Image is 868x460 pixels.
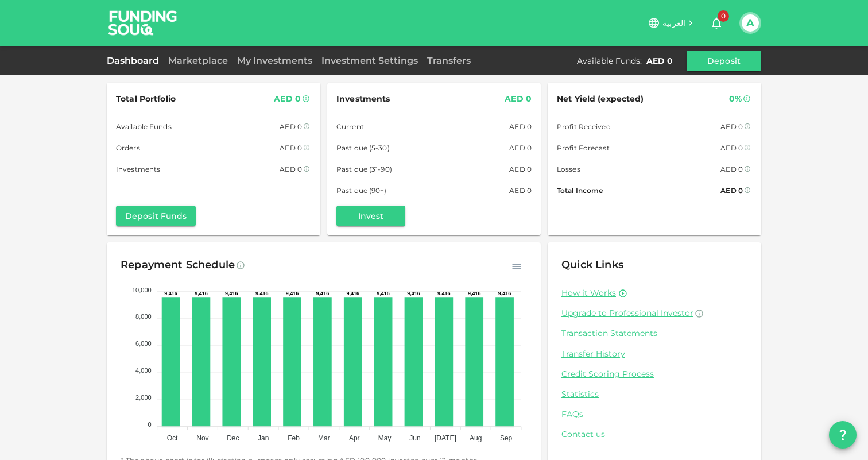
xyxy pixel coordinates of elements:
[135,313,152,320] tspan: 8,000
[116,92,176,106] span: Total Portfolio
[317,55,423,66] a: Investment Settings
[148,421,152,428] tspan: 0
[116,142,140,154] span: Orders
[557,163,580,175] span: Losses
[720,163,743,175] div: AED 0
[280,142,302,154] div: AED 0
[561,389,747,400] a: Statistics
[107,55,164,66] a: Dashboard
[505,92,532,106] div: AED 0
[336,92,390,106] span: Investments
[423,55,475,66] a: Transfers
[557,121,611,133] span: Profit Received
[829,421,857,449] button: question
[509,121,532,133] div: AED 0
[577,55,642,67] div: Available Funds :
[135,394,152,401] tspan: 2,000
[561,369,747,380] a: Credit Scoring Process
[318,434,330,442] tspan: Mar
[561,308,693,318] span: Upgrade to Professional Investor
[435,434,456,442] tspan: [DATE]
[121,256,235,275] div: Repayment Schedule
[561,328,747,339] a: Transaction Statements
[470,434,482,442] tspan: Aug
[729,92,742,106] div: 0%
[509,142,532,154] div: AED 0
[409,434,420,442] tspan: Jun
[720,121,743,133] div: AED 0
[135,340,152,347] tspan: 6,000
[561,349,747,360] a: Transfer History
[280,121,302,133] div: AED 0
[705,11,728,34] button: 0
[509,184,532,196] div: AED 0
[349,434,360,442] tspan: Apr
[561,429,747,440] a: Contact us
[336,163,392,175] span: Past due (31-90)
[561,258,623,271] span: Quick Links
[718,10,729,22] span: 0
[336,184,387,196] span: Past due (90+)
[116,206,196,226] button: Deposit Funds
[557,142,610,154] span: Profit Forecast
[561,409,747,420] a: FAQs
[336,206,405,226] button: Invest
[280,163,302,175] div: AED 0
[196,434,208,442] tspan: Nov
[561,308,747,319] a: Upgrade to Professional Investor
[378,434,392,442] tspan: May
[742,14,759,32] button: A
[509,163,532,175] div: AED 0
[336,121,364,133] span: Current
[132,287,152,293] tspan: 10,000
[164,55,232,66] a: Marketplace
[687,51,761,71] button: Deposit
[720,184,743,196] div: AED 0
[135,367,152,374] tspan: 4,000
[646,55,673,67] div: AED 0
[274,92,301,106] div: AED 0
[336,142,390,154] span: Past due (5-30)
[227,434,239,442] tspan: Dec
[288,434,300,442] tspan: Feb
[557,184,603,196] span: Total Income
[167,434,178,442] tspan: Oct
[116,163,160,175] span: Investments
[116,121,172,133] span: Available Funds
[557,92,644,106] span: Net Yield (expected)
[232,55,317,66] a: My Investments
[561,288,616,299] a: How it Works
[662,18,685,28] span: العربية
[500,434,513,442] tspan: Sep
[258,434,269,442] tspan: Jan
[720,142,743,154] div: AED 0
